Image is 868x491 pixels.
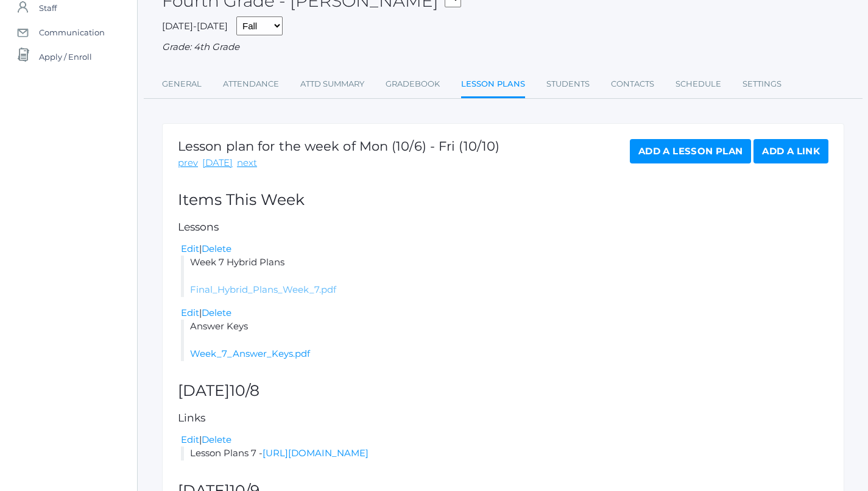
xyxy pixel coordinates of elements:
h5: Links [178,412,828,424]
a: Edit [181,243,199,254]
div: | [181,306,828,320]
a: Add a Lesson Plan [630,139,751,163]
a: Settings [743,72,782,96]
a: Students [546,72,590,96]
li: Week 7 Hybrid Plans [181,256,828,297]
div: | [181,433,828,447]
span: [DATE]-[DATE] [162,20,228,32]
h2: Items This Week [178,192,828,209]
a: Delete [202,307,231,318]
div: | [181,242,828,256]
a: Schedule [676,72,721,96]
div: Grade: 4th Grade [162,40,844,54]
a: Attendance [223,72,279,96]
a: Contacts [611,72,654,96]
h5: Lessons [178,221,828,233]
a: [DATE] [202,156,233,170]
a: Add a Link [753,139,828,163]
a: Edit [181,307,199,318]
a: Edit [181,434,199,445]
h1: Lesson plan for the week of Mon (10/6) - Fri (10/10) [178,139,499,153]
a: Delete [202,434,231,445]
a: prev [178,156,198,170]
a: Gradebook [386,72,440,96]
span: 10/8 [230,381,259,400]
a: Final_Hybrid_Plans_Week_7.pdf [190,284,336,295]
a: [URL][DOMAIN_NAME] [263,447,369,459]
li: Answer Keys [181,320,828,361]
li: Lesson Plans 7 - [181,446,828,461]
h2: [DATE] [178,382,828,400]
a: Attd Summary [300,72,364,96]
a: next [237,156,257,170]
a: Delete [202,243,231,254]
span: Apply / Enroll [39,45,92,69]
span: Communication [39,20,105,45]
a: Week_7_Answer_Keys.pdf [190,348,310,359]
a: General [162,72,202,96]
a: Lesson Plans [461,72,525,98]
